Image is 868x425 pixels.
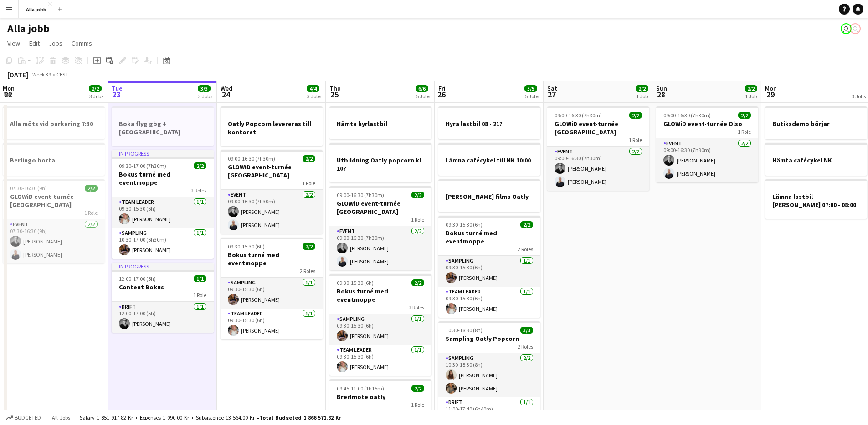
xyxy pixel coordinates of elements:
span: 28 [655,89,667,100]
div: Lämna cafécykel till NK 10:00 [438,143,540,176]
div: [DATE] [7,70,28,79]
span: 09:00-16:30 (7h30m) [228,155,275,162]
app-job-card: 09:30-15:30 (6h)2/2Bokus turné med eventmoppe2 RolesSampling1/109:30-15:30 (6h)[PERSON_NAME]Team ... [221,238,323,339]
span: 10:30-18:30 (8h) [446,327,483,334]
h3: Lämna lastbil [PERSON_NAME] 07:00 - 08:00 [765,192,867,209]
div: 5 Jobs [416,93,430,100]
div: CEST [56,71,68,78]
app-job-card: 09:00-16:30 (7h30m)2/2GLOWiD event-turnée Olso1 RoleEvent2/209:00-16:30 (7h30m)[PERSON_NAME][PERS... [656,106,758,182]
a: Comms [68,37,96,49]
div: 07:30-16:30 (9h)2/2GLOWiD event-turnée [GEOGRAPHIC_DATA]1 RoleEvent2/207:30-16:30 (9h)[PERSON_NAM... [3,179,105,263]
span: 5/5 [524,85,537,92]
span: 2/2 [85,185,98,192]
span: 1 Role [302,180,315,187]
app-card-role: Event2/209:00-16:30 (7h30m)[PERSON_NAME][PERSON_NAME] [656,138,758,182]
app-job-card: Hämta cafécykel NK [765,143,867,176]
app-job-card: 09:00-16:30 (7h30m)2/2GLOWiD event-turnée [GEOGRAPHIC_DATA]1 RoleEvent2/209:00-16:30 (7h30m)[PERS... [547,106,649,191]
span: 2/2 [411,192,424,198]
span: 09:30-17:00 (7h30m) [119,162,166,169]
h3: Bokus turné med eventmoppe [329,287,431,304]
a: Edit [26,37,43,49]
button: Alla jobb [19,0,54,18]
span: 09:00-16:30 (7h30m) [663,112,711,119]
span: Comms [72,39,92,47]
div: Salary 1 851 917.82 kr + Expenses 1 090.00 kr + Subsistence 13 564.00 kr = [80,414,341,421]
span: Budgeted [15,415,41,421]
span: Edit [29,39,40,47]
span: 4/4 [307,85,319,92]
app-job-card: Butiksdemo börjar [765,106,867,139]
h3: Sampling Oatly Popcorn [438,334,540,343]
span: 09:00-16:30 (7h30m) [555,112,602,119]
span: 2/2 [636,85,648,92]
h3: Bokus turné med eventmoppe [438,229,540,245]
app-job-card: Oatly Popcorn levereras till kontoret [221,106,323,146]
app-card-role: Sampling1/109:30-15:30 (6h)[PERSON_NAME] [221,278,323,309]
div: Boka flyg gbg + [GEOGRAPHIC_DATA] [112,106,214,146]
span: Jobs [49,39,62,47]
span: Mon [3,84,15,92]
span: 1/1 [194,275,206,282]
span: 2/2 [303,243,315,250]
span: 2/2 [738,112,751,119]
h3: Bokus turné med eventmoppe [221,251,323,267]
span: 6/6 [416,85,428,92]
app-job-card: In progress09:30-17:00 (7h30m)2/2Bokus turné med eventmoppe2 RolesTeam Leader1/109:30-15:30 (6h)[... [112,150,214,259]
app-job-card: 09:30-15:30 (6h)2/2Bokus turné med eventmoppe2 RolesSampling1/109:30-15:30 (6h)[PERSON_NAME]Team ... [438,216,540,318]
h3: Content Bokus [112,283,214,291]
app-job-card: Berlingo borta [3,143,105,176]
span: 2/2 [194,162,206,169]
app-job-card: [PERSON_NAME] filma Oatly [438,179,540,212]
span: Thu [329,84,341,92]
span: 2/2 [303,155,315,162]
span: 25 [328,89,341,100]
h3: Oatly Popcorn levereras till kontoret [221,120,323,136]
div: 09:00-16:30 (7h30m)2/2GLOWiD event-turnée [GEOGRAPHIC_DATA]1 RoleEvent2/209:00-16:30 (7h30m)[PERS... [329,186,431,270]
span: 2 Roles [409,304,424,311]
h3: [PERSON_NAME] filma Oatly [438,192,540,201]
h3: Lämna cafécykel till NK 10:00 [438,156,540,164]
span: Sun [656,84,667,92]
span: 2/2 [411,385,424,392]
app-job-card: 09:30-15:30 (6h)2/2Bokus turné med eventmoppe2 RolesSampling1/109:30-15:30 (6h)[PERSON_NAME]Team ... [329,274,431,376]
div: 1 Job [745,93,757,100]
span: 1 Role [411,216,424,223]
span: 2/2 [89,85,102,92]
div: 5 Jobs [525,93,539,100]
h3: Hyra lastbil 08 - 21? [438,120,540,128]
app-job-card: Alla möts vid parkering 7:30 [3,106,105,139]
app-job-card: 09:00-16:30 (7h30m)2/2GLOWiD event-turnée [GEOGRAPHIC_DATA]1 RoleEvent2/209:00-16:30 (7h30m)[PERS... [221,150,323,234]
span: Total Budgeted 1 866 571.82 kr [259,414,341,421]
span: 1 Role [411,401,424,408]
span: 2/2 [520,221,533,228]
div: 3 Jobs [307,93,321,100]
span: Week 39 [30,71,53,78]
div: 3 Jobs [89,93,103,100]
app-user-avatar: Emil Hasselberg [841,23,852,34]
div: Hämta hyrlastbil [329,106,431,139]
div: 3 Jobs [198,93,212,100]
app-job-card: Hyra lastbil 08 - 21? [438,106,540,139]
div: In progress [112,150,214,157]
h3: GLOWiD event-turnée [GEOGRAPHIC_DATA] [221,163,323,179]
span: 2 Roles [518,246,533,253]
h3: Breifmöte oatly [329,393,431,401]
span: 2/2 [411,279,424,286]
span: 27 [546,89,557,100]
app-user-avatar: August Löfgren [850,23,861,34]
span: All jobs [50,414,72,421]
app-card-role: Team Leader1/109:30-15:30 (6h)[PERSON_NAME] [329,345,431,376]
span: 2 Roles [191,187,206,194]
span: Mon [765,84,777,92]
app-card-role: Team Leader1/109:30-15:30 (6h)[PERSON_NAME] [112,197,214,228]
app-card-role: Sampling1/109:30-15:30 (6h)[PERSON_NAME] [329,314,431,345]
h3: Utbildning Oatly popcorn kl 10? [329,156,431,172]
